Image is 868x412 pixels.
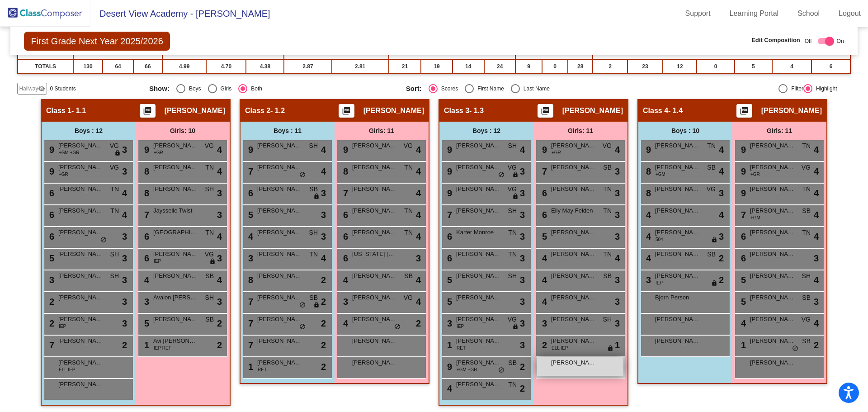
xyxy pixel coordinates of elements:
span: [PERSON_NAME] [456,250,501,259]
span: [US_STATE] [PERSON_NAME] [352,250,397,259]
mat-icon: picture_as_pdf [341,106,352,119]
span: 4 [321,143,326,156]
span: [PERSON_NAME] [655,206,700,215]
span: 9 [739,166,746,176]
span: [PERSON_NAME] [58,141,104,150]
span: TN [802,185,811,194]
td: 4 [772,60,811,73]
span: 8 [644,166,651,176]
span: 6 [142,232,149,242]
span: First Grade Next Year 2025/2026 [24,32,170,51]
span: [PERSON_NAME] [58,206,104,215]
span: lock [512,171,519,179]
span: [PERSON_NAME] [551,228,596,237]
span: SB [404,271,413,281]
td: 12 [663,60,697,73]
span: 4 [122,208,127,222]
span: [PERSON_NAME] [456,185,501,194]
mat-icon: picture_as_pdf [540,106,551,119]
span: [PERSON_NAME] [165,106,225,115]
span: lock [711,237,717,244]
span: 3 [520,208,525,222]
span: 4 [217,273,222,287]
span: 3 [520,230,525,243]
span: 3 [321,208,326,222]
a: Support [678,6,718,21]
span: [PERSON_NAME] [655,250,700,259]
span: 7 [739,210,746,220]
span: [PERSON_NAME] [352,271,397,280]
span: 0 Students [50,85,75,93]
span: SH [508,271,517,281]
td: 2 [593,60,627,73]
span: [PERSON_NAME] [58,250,104,259]
td: 19 [421,60,452,73]
td: 5 [735,60,772,73]
span: TN [309,250,318,259]
span: TN [404,228,413,237]
div: Girls: 11 [335,122,429,140]
span: 5 [47,253,54,263]
span: [PERSON_NAME] [153,185,198,194]
span: 7 [540,166,547,176]
td: 14 [453,60,484,73]
span: 9 [142,145,149,155]
span: 6 [540,210,547,220]
span: [PERSON_NAME] [257,141,302,150]
span: 4 [644,210,651,220]
span: TN [205,163,214,172]
span: 4 [644,253,651,263]
span: - 1.4 [668,106,683,115]
mat-radio-group: Select an option [406,84,656,93]
span: [PERSON_NAME] [456,271,501,280]
span: 3 [615,230,620,243]
span: 4 [321,251,326,265]
span: 3 [615,186,620,200]
mat-icon: visibility_off [38,85,45,92]
span: 9 [47,166,54,176]
span: 4 [416,143,421,156]
span: TN [508,250,517,259]
span: TN [110,206,119,216]
div: Boys : 12 [42,122,136,140]
div: Girls: 10 [136,122,230,140]
span: TN [404,163,413,172]
div: Boys [185,85,201,93]
span: SH [110,250,119,259]
span: 6 [246,188,253,198]
span: 7 [341,188,348,198]
span: 4 [814,186,819,200]
span: 4 [615,143,620,156]
td: 2.87 [284,60,331,73]
span: lock [313,193,320,200]
span: 3 [321,230,326,243]
span: [PERSON_NAME] [PERSON_NAME] [456,163,501,172]
span: [PERSON_NAME] [655,185,700,194]
span: VG [508,163,517,172]
span: 3 [416,251,421,265]
span: [PERSON_NAME] [257,206,302,215]
div: Girls: 11 [732,122,826,140]
span: [PERSON_NAME] [655,141,700,150]
span: SH [205,185,214,194]
span: [PERSON_NAME] [655,163,700,172]
div: Both [247,85,262,93]
td: 9 [515,60,542,73]
span: 4 [246,232,253,242]
span: [PERSON_NAME] [750,228,795,237]
span: 3 [47,275,54,285]
span: 5 [540,232,547,242]
span: 4 [416,186,421,200]
span: [PERSON_NAME] [750,185,795,194]
span: [PERSON_NAME] [456,141,501,150]
span: VG [603,141,612,151]
span: TN [508,228,517,237]
div: Girls [217,85,232,93]
span: Hallway [19,85,38,93]
span: Class 4 [643,106,668,115]
td: 21 [389,60,421,73]
span: 7 [142,210,149,220]
span: 3 [520,165,525,178]
span: TN [404,206,413,216]
span: 4 [217,230,222,243]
